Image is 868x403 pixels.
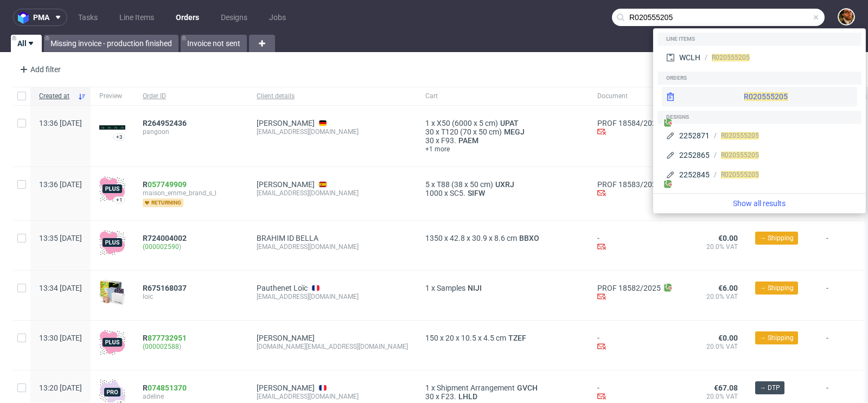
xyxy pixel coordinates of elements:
[143,383,189,392] a: R074851370
[425,127,434,136] span: 30
[143,284,189,292] a: R675168037
[425,189,580,197] div: x
[143,180,187,189] span: R
[143,334,189,342] a: R877732951
[143,119,187,127] span: R264952436
[425,127,580,136] div: x
[143,343,179,350] a: (000002588
[257,342,408,351] div: [DOMAIN_NAME][EMAIL_ADDRESS][DOMAIN_NAME]
[116,197,123,203] div: +1
[425,145,580,153] a: +1 more
[72,9,104,26] a: Tasks
[143,383,187,392] span: R
[39,234,82,242] span: 13:35 [DATE]
[257,119,315,127] a: [PERSON_NAME]
[597,334,674,353] div: -
[99,176,125,202] img: plus-icon.676465ae8f3a83198b3f.png
[658,111,861,124] div: Designs
[498,119,521,127] a: UPAT
[506,334,528,342] a: TZEF
[148,180,187,189] a: 057749909
[257,127,408,136] div: [EMAIL_ADDRESS][DOMAIN_NAME]
[425,119,430,127] span: 1
[712,54,750,61] span: R020555205
[658,198,861,209] a: Show all results
[721,151,759,159] span: R020555205
[143,392,239,401] span: adeline
[257,392,408,401] div: [EMAIL_ADDRESS][DOMAIN_NAME]
[437,284,465,292] span: Samples
[441,136,456,145] span: F93.
[425,334,580,342] div: x
[257,383,315,392] a: [PERSON_NAME]
[263,9,292,26] a: Jobs
[718,334,738,342] span: €0.00
[143,342,239,351] span: )
[44,35,178,52] a: Missing invoice - production finished
[257,189,408,197] div: [EMAIL_ADDRESS][DOMAIN_NAME]
[692,392,738,401] span: 20.0% VAT
[143,92,239,101] span: Order ID
[679,130,710,141] div: 2252871
[257,180,315,189] a: [PERSON_NAME]
[425,334,438,342] span: 150
[425,383,580,392] div: x
[143,234,187,242] span: R724004002
[148,383,187,392] a: 074851370
[445,334,506,342] span: 20 x 10.5 x 4.5 cm
[679,169,710,180] div: 2252845
[257,284,308,292] a: Pauthenet Loïc
[597,180,661,189] a: PROF 18583/2025
[39,284,82,292] span: 13:34 [DATE]
[456,136,481,145] a: PAEM
[597,383,674,402] div: -
[450,189,465,197] span: SC5.
[39,119,82,127] span: 13:36 [DATE]
[143,234,189,242] a: R724004002
[39,180,82,189] span: 13:36 [DATE]
[143,292,239,301] span: loic
[39,334,82,342] span: 13:30 [DATE]
[181,35,247,52] a: Invoice not sent
[517,234,541,242] span: BBXO
[143,242,239,251] span: )
[437,383,515,392] span: Shipment Arrangement
[18,11,33,24] img: logo
[99,229,125,255] img: plus-icon.676465ae8f3a83198b3f.png
[692,292,738,301] span: 20.0% VAT
[714,383,738,392] span: €67.08
[257,334,315,342] a: [PERSON_NAME]
[425,136,434,145] span: 30
[15,61,63,78] div: Add filter
[759,383,780,393] span: → DTP
[759,233,794,243] span: → Shipping
[425,180,430,189] span: 5
[143,199,183,207] span: returning
[143,243,179,251] a: (000002590
[425,180,580,189] div: x
[257,234,318,242] a: BRAHIM ID BELLA
[425,284,430,292] span: 1
[721,132,759,139] span: R020555205
[493,180,516,189] span: UXRJ
[99,92,125,101] span: Preview
[113,9,161,26] a: Line Items
[143,334,187,342] span: R
[502,127,527,136] span: MEGJ
[39,92,73,101] span: Created at
[425,136,580,145] div: x
[515,383,540,392] a: GVCH
[718,234,738,242] span: €0.00
[597,284,661,292] a: PROF 18582/2025
[456,392,480,401] a: LHLD
[116,134,123,140] div: +3
[148,334,187,342] a: 877732951
[441,392,456,401] span: F23.
[214,9,254,26] a: Designs
[465,189,487,197] a: SIFW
